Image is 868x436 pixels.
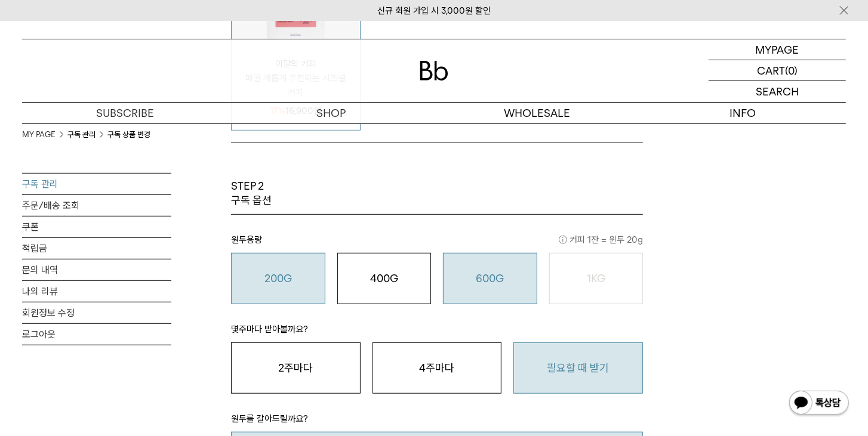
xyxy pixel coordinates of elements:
a: SHOP [228,103,434,123]
span: 커피 1잔 = 윈두 20g [559,233,643,247]
a: 적립금 [22,238,171,259]
button: 4주마다 [373,342,502,394]
p: 몇주마다 받아볼까요? [231,322,643,342]
a: 주문/배송 조회 [22,195,171,216]
p: INFO [640,103,846,123]
a: 쿠폰 [22,217,171,237]
p: (0) [785,60,798,81]
p: SEARCH [756,81,799,102]
li: 구독 상품 변경 [107,129,150,141]
button: 필요할 때 받기 [513,342,643,394]
p: CART [757,60,785,81]
p: 원두를 갈아드릴까요? [231,412,643,432]
img: 로고 [420,61,448,81]
button: 400G [337,253,432,304]
button: 600G [443,253,537,304]
p: 원두용량 [231,233,643,253]
o: 600G [476,272,504,285]
a: 문의 내역 [22,259,171,280]
button: 200G [231,253,325,304]
o: 400G [370,272,398,285]
a: 회원정보 수정 [22,302,171,323]
a: CART (0) [709,60,846,81]
p: STEP 2 구독 옵션 [231,179,272,208]
button: 2주마다 [231,342,361,394]
o: 1KG [587,272,605,285]
p: WHOLESALE [434,103,640,123]
img: 카카오톡 채널 1:1 채팅 버튼 [788,389,850,418]
a: 로그아웃 [22,324,171,345]
a: 신규 회원 가입 시 3,000원 할인 [377,5,491,16]
o: 200G [264,272,292,285]
a: MYPAGE [709,39,846,60]
a: 나의 리뷰 [22,281,171,302]
a: SUBSCRIBE [22,103,228,123]
button: 1KG [549,253,644,304]
p: MYPAGE [756,39,799,60]
a: MY PAGE [22,129,56,141]
a: 구독 관리 [22,174,171,194]
li: 구독 관리 [67,129,107,141]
